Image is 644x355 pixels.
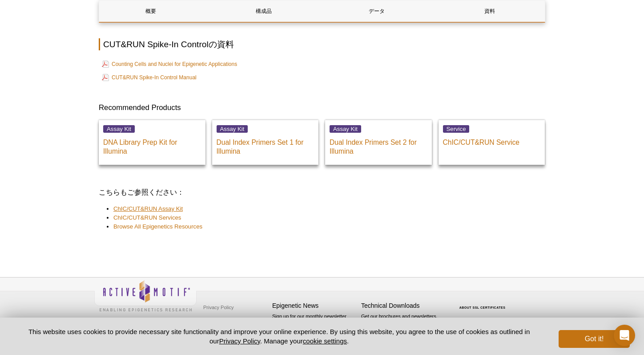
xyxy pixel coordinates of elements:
[217,125,248,133] span: Assay Kit
[272,313,357,343] p: Sign up for our monthly newsletter highlighting recent publications in the field of epigenetics.
[272,302,357,310] h4: Epigenetic News
[99,187,545,198] h3: こちらもご参照ください：
[102,59,237,69] a: Counting Cells and Nuclei for Epigenetic Applications
[361,313,446,335] p: Get our brochures and newsletters, or request them by mail.
[438,0,541,22] a: 資料
[212,120,319,165] a: Assay Kit Dual Index Primers Set 1 for Illumina
[330,125,361,133] span: Assay Kit
[361,302,446,310] h4: Technical Downloads
[103,125,135,133] span: Assay Kit
[217,134,314,156] p: Dual Index Primers Set 1 for Illumina
[450,293,517,313] table: Click to Verify - This site chose Symantec SSL for secure e-commerce and confidential communicati...
[212,0,315,22] a: 構成品
[443,134,541,147] p: ChIC/CUT&RUN Service
[219,337,260,345] a: Privacy Policy
[94,277,197,314] img: Active Motif,
[443,125,470,133] span: Service
[201,314,248,327] a: Terms & Conditions
[439,120,545,165] a: Service ChIC/CUT&RUN Service
[325,0,428,22] a: データ
[330,134,427,156] p: Dual Index Primers Set 2 for Illumina
[102,72,197,83] a: CUT&RUN Spike-In Control Manual
[459,306,506,309] a: ABOUT SSL CERTIFICATES
[99,0,202,22] a: 概要
[113,204,183,213] a: ChIC/CUT&RUN Assay Kit
[99,120,205,165] a: Assay Kit DNA Library Prep Kit for Illumina
[201,301,236,314] a: Privacy Policy
[113,222,202,231] a: Browse All Epigenetics Resources
[614,325,635,346] div: Open Intercom Messenger
[559,330,630,348] button: Got it!
[103,134,201,156] p: DNA Library Prep Kit for Illumina
[99,102,545,113] h3: Recommended Products
[325,120,432,165] a: Assay Kit Dual Index Primers Set 2 for Illumina
[303,337,347,345] button: cookie settings
[113,213,181,222] a: ChIC/CUT&RUN Services
[99,38,545,50] h2: CUT&RUN Spike-In Controlの資料
[14,327,544,346] p: This website uses cookies to provide necessary site functionality and improve your online experie...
